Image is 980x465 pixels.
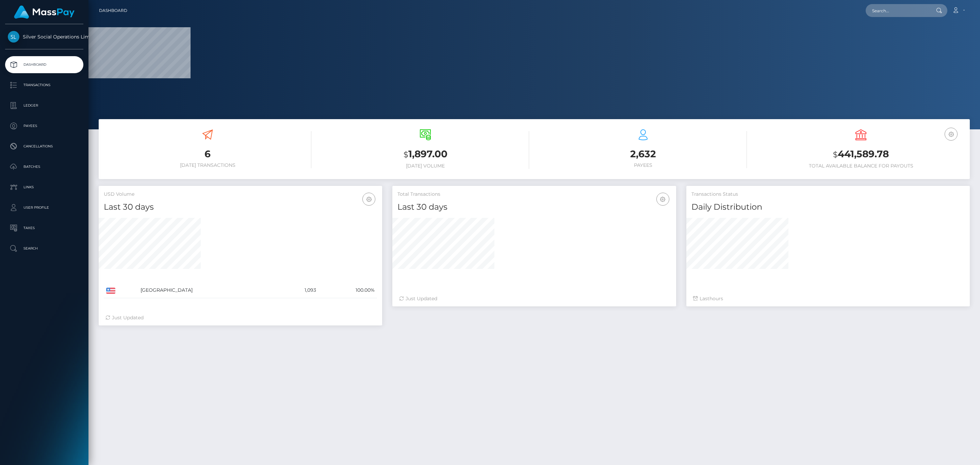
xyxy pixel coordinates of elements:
h6: [DATE] Transactions [104,162,311,168]
h6: [DATE] Volume [322,163,529,169]
h6: Total Available Balance for Payouts [757,163,965,169]
h4: Last 30 days [104,201,377,213]
p: Transactions [8,80,81,90]
a: Payees [5,117,83,134]
a: Search [5,240,83,257]
h3: 2,632 [539,147,747,161]
h4: Daily Distribution [691,201,965,213]
h5: USD Volume [104,191,377,198]
a: Taxes [5,220,83,237]
a: Links [5,179,83,196]
div: Just Updated [399,295,669,302]
td: [GEOGRAPHIC_DATA] [138,283,278,298]
h3: 1,897.00 [322,147,529,161]
p: Batches [8,162,81,172]
div: Last hours [693,295,963,302]
p: Dashboard [8,60,81,70]
div: Just Updated [105,314,375,321]
p: User Profile [8,203,81,213]
h5: Total Transactions [397,191,671,198]
img: MassPay Logo [14,5,75,19]
a: Ledger [5,97,83,114]
p: Links [8,182,81,192]
small: $ [404,150,408,159]
img: US.png [106,288,115,294]
p: Payees [8,121,81,131]
h3: 6 [104,147,311,161]
a: Dashboard [99,3,127,18]
h6: Payees [539,162,747,168]
p: Cancellations [8,141,81,151]
a: Cancellations [5,138,83,155]
input: Search... [866,4,930,17]
a: Dashboard [5,56,83,73]
small: $ [833,150,838,159]
td: 100.00% [318,283,377,298]
h5: Transactions Status [691,191,965,198]
img: Silver Social Operations Limited [8,31,19,43]
p: Taxes [8,223,81,233]
a: User Profile [5,199,83,216]
h3: 441,589.78 [757,147,965,161]
span: Silver Social Operations Limited [5,34,83,40]
a: Transactions [5,77,83,94]
h4: Last 30 days [397,201,671,213]
td: 1,093 [278,283,318,298]
p: Search [8,243,81,254]
p: Ledger [8,100,81,111]
a: Batches [5,158,83,175]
